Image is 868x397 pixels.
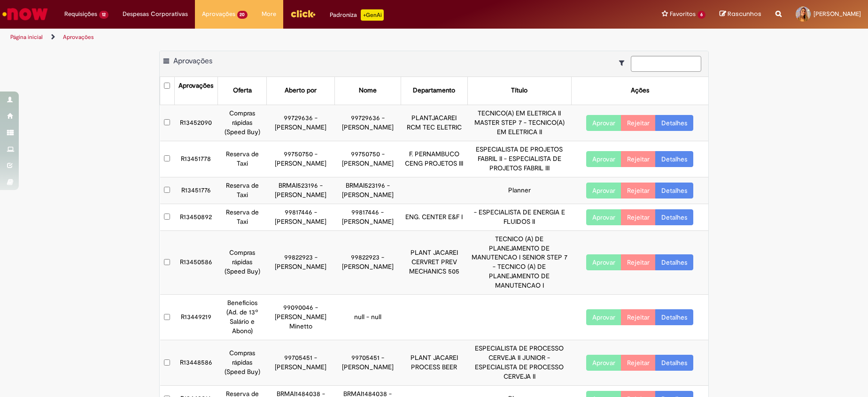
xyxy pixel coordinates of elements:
td: PLANTJACAREI RCM TEC ELETRIC [401,105,467,141]
td: R13450892 [174,204,217,230]
div: Nome [359,86,377,95]
span: Rascunhos [728,9,761,18]
button: Rejeitar [621,254,656,270]
td: PLANT JACAREI PROCESS BEER [401,340,467,386]
i: Mostrar filtros para: Suas Solicitações [619,60,629,66]
ul: Trilhas de página [7,29,572,46]
td: 99729636 - [PERSON_NAME] [267,105,334,141]
div: Oferta [233,86,252,95]
td: 99705451 - [PERSON_NAME] [334,340,401,386]
img: ServiceNow [1,5,49,23]
td: R13449219 [174,295,217,340]
td: R13451778 [174,141,217,177]
td: F. PERNAMBUCO CENG PROJETOS III [401,141,467,177]
span: 20 [237,11,248,19]
td: Benefícios (Ad. de 13º Salário e Abono) [217,295,267,340]
span: Aprovações [202,9,235,19]
td: PLANT JACAREI CERVRET PREV MECHANICS 505 [401,230,467,295]
div: Aberto por [285,86,317,95]
td: 99750750 - [PERSON_NAME] [334,141,401,177]
button: Aprovar [586,309,621,325]
a: Detalhes [655,151,693,167]
td: R13451776 [174,177,217,204]
div: Título [511,86,527,95]
th: Aprovações [174,77,217,105]
td: Reserva de Taxi [217,141,267,177]
td: - ESPECIALISTA DE ENERGIA E FLUIDOS II [468,204,571,230]
a: Detalhes [655,209,693,225]
td: TECNICO(A) EM ELETRICA II MASTER STEP 7 - TECNICO(A) EM ELETRICA II [468,105,571,141]
td: BRMAI523196 - [PERSON_NAME] [267,177,334,204]
td: 99817446 - [PERSON_NAME] [267,204,334,230]
span: 12 [99,11,108,19]
a: Detalhes [655,254,693,270]
button: Rejeitar [621,151,656,167]
td: 99750750 - [PERSON_NAME] [267,141,334,177]
td: 99817446 - [PERSON_NAME] [334,204,401,230]
button: Rejeitar [621,209,656,225]
a: Rascunhos [720,10,761,19]
div: Aprovações [178,81,213,91]
span: More [262,9,276,19]
td: null - null [334,295,401,340]
button: Rejeitar [621,309,656,325]
span: Favoritos [670,9,696,19]
button: Aprovar [586,151,621,167]
button: Aprovar [586,254,621,270]
div: Departamento [413,86,455,95]
button: Rejeitar [621,355,656,371]
td: 99822923 - [PERSON_NAME] [334,230,401,295]
a: Detalhes [655,309,693,325]
a: Detalhes [655,115,693,131]
span: Aprovações [173,56,212,66]
button: Aprovar [586,355,621,371]
td: Compras rápidas (Speed Buy) [217,340,267,386]
div: Padroniza [330,9,384,21]
td: Compras rápidas (Speed Buy) [217,105,267,141]
span: Requisições [64,9,97,19]
div: Ações [631,86,649,95]
td: Planner [468,177,571,204]
button: Rejeitar [621,183,656,198]
button: Aprovar [586,209,621,225]
a: Página inicial [10,33,43,41]
a: Detalhes [655,355,693,371]
span: [PERSON_NAME] [814,10,861,18]
p: +GenAi [361,9,384,21]
td: BRMAI523196 - [PERSON_NAME] [334,177,401,204]
td: 99729636 - [PERSON_NAME] [334,105,401,141]
td: ESPECIALISTA DE PROJETOS FABRIL II - ESPECIALISTA DE PROJETOS FABRIL III [468,141,571,177]
img: click_logo_yellow_360x200.png [290,7,316,21]
td: ENG. CENTER E&F I [401,204,467,230]
span: 6 [697,11,705,19]
td: 99090046 - [PERSON_NAME] Minetto [267,295,334,340]
button: Aprovar [586,115,621,131]
td: TECNICO (A) DE PLANEJAMENTO DE MANUTENCAO I SENIOR STEP 7 - TECNICO (A) DE PLANEJAMENTO DE MANUTE... [468,230,571,295]
td: R13448586 [174,340,217,386]
td: 99705451 - [PERSON_NAME] [267,340,334,386]
td: Compras rápidas (Speed Buy) [217,230,267,295]
span: Despesas Corporativas [123,9,188,19]
a: Aprovações [63,33,94,41]
button: Rejeitar [621,115,656,131]
td: R13450586 [174,230,217,295]
td: ESPECIALISTA DE PROCESSO CERVEJA II JUNIOR - ESPECIALISTA DE PROCESSO CERVEJA II [468,340,571,386]
td: R13452090 [174,105,217,141]
td: Reserva de Taxi [217,177,267,204]
td: 99822923 - [PERSON_NAME] [267,230,334,295]
td: Reserva de Taxi [217,204,267,230]
a: Detalhes [655,183,693,198]
button: Aprovar [586,183,621,198]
